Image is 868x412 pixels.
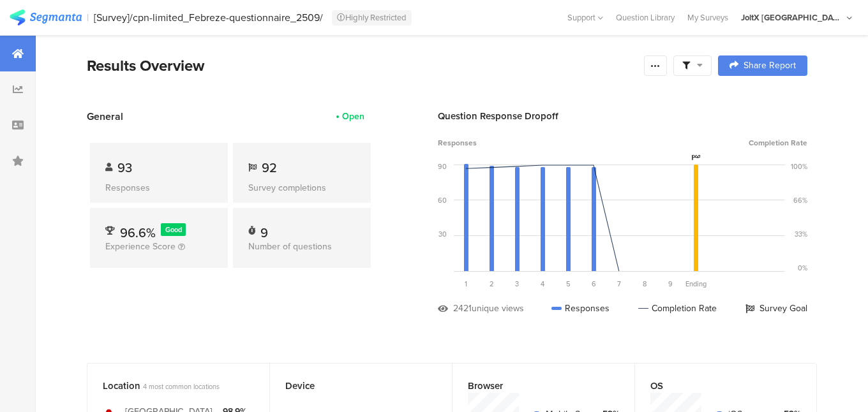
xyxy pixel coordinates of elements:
[438,137,477,149] span: Responses
[342,110,364,123] div: Open
[262,158,277,177] span: 92
[120,223,156,242] span: 96.6%
[87,109,123,124] span: General
[438,229,447,239] div: 30
[105,181,213,195] div: Responses
[668,279,673,289] span: 9
[798,263,807,273] div: 0%
[285,379,415,393] div: Device
[610,11,681,24] a: Question Library
[248,181,355,195] div: Survey completions
[103,379,233,393] div: Location
[94,11,323,24] div: [Survey]/cpn-limited_Febreze-questionnaire_2509/
[10,10,82,26] img: segmanta logo
[490,279,494,289] span: 2
[117,158,132,177] span: 93
[791,161,807,172] div: 100%
[681,11,735,24] a: My Surveys
[87,54,638,77] div: Results Overview
[438,109,807,123] div: Question Response Dropoff
[638,302,717,315] div: Completion Rate
[793,195,807,205] div: 66%
[683,279,708,289] div: Ending
[741,11,843,24] div: JoltX [GEOGRAPHIC_DATA]
[566,279,571,289] span: 5
[691,151,700,160] i: Survey Goal
[592,279,596,289] span: 6
[617,279,621,289] span: 7
[438,195,447,205] div: 60
[472,302,524,315] div: unique views
[650,379,780,393] div: OS
[105,240,176,253] span: Experience Score
[745,302,807,315] div: Survey Goal
[468,379,598,393] div: Browser
[248,240,332,253] span: Number of questions
[515,279,519,289] span: 3
[143,381,220,392] span: 4 most common locations
[465,279,467,289] span: 1
[749,137,807,149] span: Completion Rate
[795,229,807,239] div: 33%
[541,279,544,289] span: 4
[744,61,796,70] span: Share Report
[332,10,412,26] div: Highly Restricted
[438,161,447,172] div: 90
[260,223,268,236] div: 9
[87,10,89,25] div: |
[551,302,610,315] div: Responses
[453,302,472,315] div: 2421
[643,279,647,289] span: 8
[567,8,603,27] div: Support
[165,224,182,235] span: Good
